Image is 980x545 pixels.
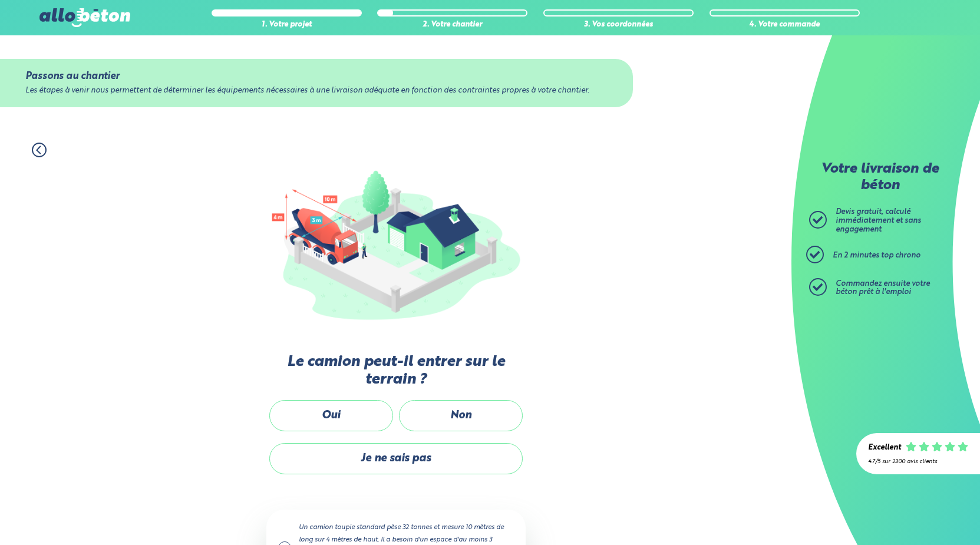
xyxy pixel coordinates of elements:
label: Le camion peut-il entrer sur le terrain ? [266,354,526,388]
div: 3. Vos coordonnées [543,21,694,29]
div: Les étapes à venir nous permettent de déterminer les équipements nécessaires à une livraison adéq... [25,87,608,95]
img: allobéton [39,8,130,27]
div: 4. Votre commande [710,21,860,29]
iframe: Help widget launcher [875,499,967,532]
label: Non [399,400,523,431]
label: Oui [269,400,393,431]
div: 2. Votre chantier [377,21,527,29]
label: Je ne sais pas [269,443,523,474]
div: Passons au chantier [25,71,608,82]
div: 1. Votre projet [212,21,362,29]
